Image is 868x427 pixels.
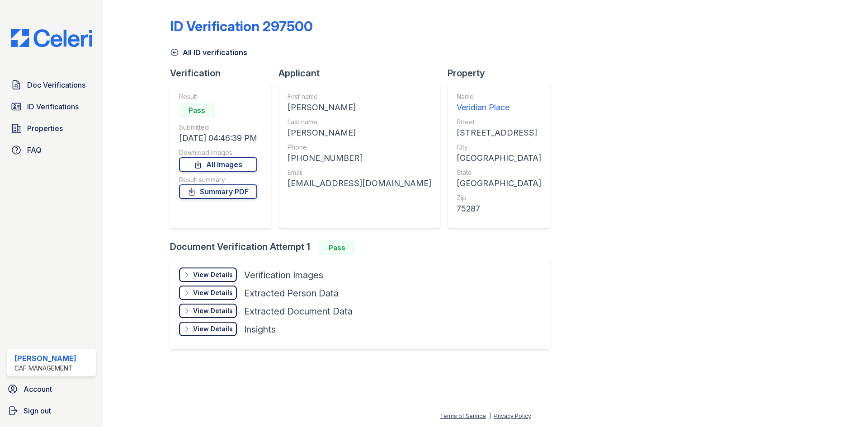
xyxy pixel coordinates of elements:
div: [STREET_ADDRESS] [457,127,541,139]
div: [PERSON_NAME] [288,101,431,114]
div: Pass [179,103,215,117]
div: [EMAIL_ADDRESS][DOMAIN_NAME] [288,177,431,190]
span: Properties [27,123,63,134]
div: Street [457,117,541,127]
div: | [489,413,491,419]
a: Name Veridian Place [457,92,541,114]
div: [GEOGRAPHIC_DATA] [457,152,541,164]
a: Terms of Service [440,413,486,419]
a: All Images [179,157,257,172]
a: ID Verifications [7,98,96,116]
div: Extracted Document Data [244,305,353,318]
div: Submitted [179,123,257,132]
div: Property [448,67,557,80]
div: City [457,143,541,152]
a: Summary PDF [179,184,257,199]
div: View Details [193,306,233,315]
a: Sign out [4,402,99,420]
div: ID Verification 297500 [170,18,313,34]
span: Doc Verifications [27,80,85,90]
div: View Details [193,270,233,279]
div: Download Images [179,148,257,157]
div: [PERSON_NAME] [288,127,431,139]
div: View Details [193,324,233,333]
div: Insights [244,323,276,336]
span: Account [24,384,52,394]
div: Result [179,92,257,101]
div: Document Verification Attempt 1 [170,240,557,255]
div: Email [288,168,431,177]
div: Zip [457,193,541,202]
a: Doc Verifications [7,76,96,94]
div: First name [288,92,431,101]
div: Last name [288,117,431,127]
span: Sign out [24,405,51,416]
div: Name [457,92,541,101]
img: CE_Logo_Blue-a8612792a0a2168367f1c8372b55b34899dd931a85d93a1a3d3e32e68fde9ad4.png [4,29,99,47]
a: All ID verifications [170,47,247,58]
div: Phone [288,143,431,152]
div: CAF Management [14,364,76,373]
div: [PERSON_NAME] [14,353,76,364]
div: Applicant [278,67,448,80]
div: Veridian Place [457,101,541,114]
a: FAQ [7,141,96,159]
div: [PHONE_NUMBER] [288,152,431,164]
span: FAQ [27,145,42,155]
div: View Details [193,288,233,297]
a: Properties [7,119,96,137]
div: Extracted Person Data [244,287,339,300]
div: 75287 [457,202,541,215]
div: Verification Images [244,269,323,282]
div: State [457,168,541,177]
div: Pass [319,240,355,255]
div: [DATE] 04:46:39 PM [179,132,257,145]
iframe: chat widget [830,391,859,418]
a: Privacy Policy [494,413,531,419]
a: Account [4,380,99,398]
div: Verification [170,67,278,80]
span: ID Verifications [27,101,79,112]
div: [GEOGRAPHIC_DATA] [457,177,541,190]
div: Result summary [179,175,257,184]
